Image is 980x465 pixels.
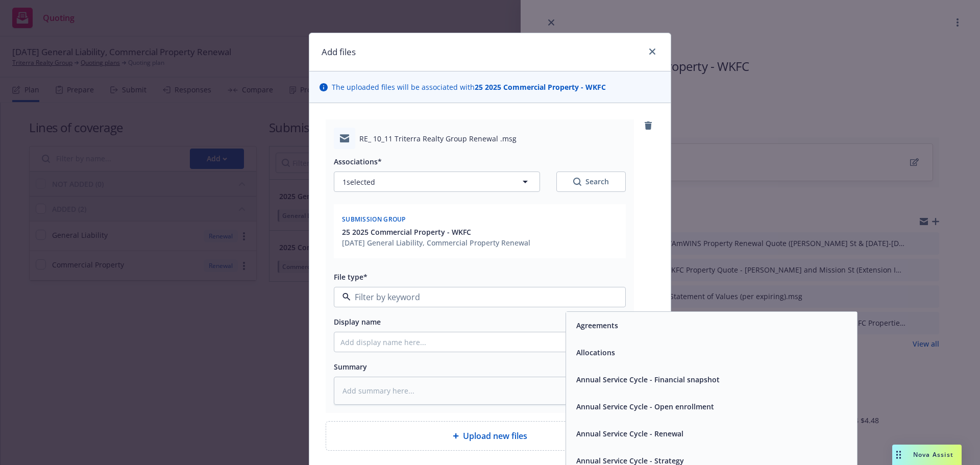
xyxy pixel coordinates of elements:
[576,347,615,358] button: Allocations
[892,445,962,465] button: Nova Assist
[892,445,905,465] div: Drag to move
[576,320,618,331] button: Agreements
[334,332,625,352] input: Add display name here...
[351,291,605,303] input: Filter by keyword
[913,450,953,459] span: Nova Assist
